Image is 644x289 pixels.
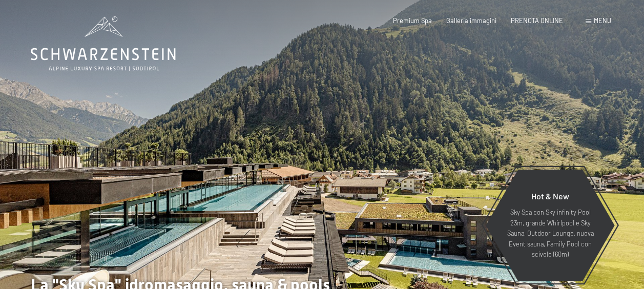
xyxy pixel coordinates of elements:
[594,16,611,25] span: Menu
[511,16,563,25] a: PRENOTA ONLINE
[446,16,496,25] a: Galleria immagini
[393,16,432,25] a: Premium Spa
[531,191,569,201] span: Hot & New
[485,169,615,282] a: Hot & New Sky Spa con Sky infinity Pool 23m, grande Whirlpool e Sky Sauna, Outdoor Lounge, nuova ...
[506,207,595,259] p: Sky Spa con Sky infinity Pool 23m, grande Whirlpool e Sky Sauna, Outdoor Lounge, nuova Event saun...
